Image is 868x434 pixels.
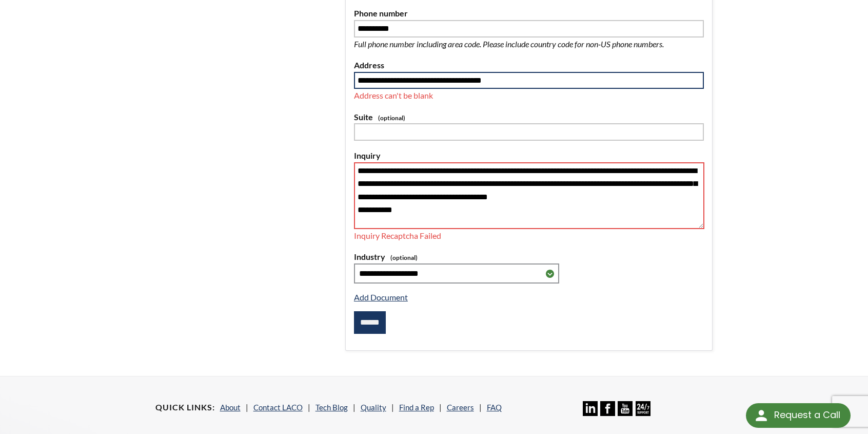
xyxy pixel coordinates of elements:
[354,231,441,240] span: Inquiry Recaptcha Failed
[354,250,704,263] label: Industry
[155,402,215,413] h4: Quick Links
[354,149,704,162] label: Inquiry
[220,403,241,412] a: About
[753,407,770,424] img: round button
[636,408,650,418] a: 24/7 Support
[774,403,840,427] div: Request a Call
[315,403,348,412] a: Tech Blog
[636,401,650,416] img: 24/7 Support Icon
[354,37,698,51] p: Full phone number including area code. Please include country code for non-US phone numbers.
[354,292,408,302] a: Add Document
[487,403,502,412] a: FAQ
[361,403,386,412] a: Quality
[447,403,474,412] a: Careers
[746,403,851,428] div: Request a Call
[354,7,704,20] label: Phone number
[354,110,704,124] label: Suite
[253,403,303,412] a: Contact LACO
[354,90,433,100] span: Address can't be blank
[354,59,704,72] label: Address
[399,403,434,412] a: Find a Rep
